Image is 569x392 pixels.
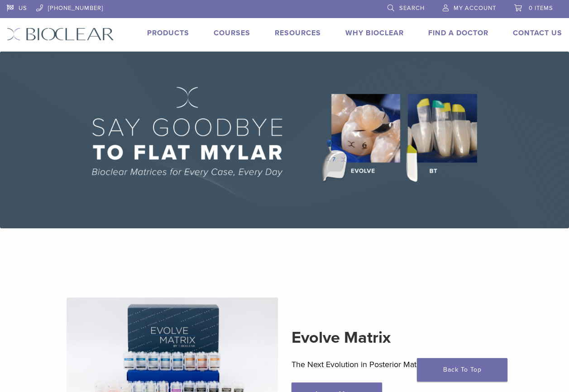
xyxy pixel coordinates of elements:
span: 0 items [529,5,553,12]
p: The Next Evolution in Posterior Matrices [292,358,502,371]
a: Why Bioclear [345,28,404,38]
a: Find A Doctor [428,28,488,38]
a: Contact Us [513,28,562,38]
span: Search [399,5,425,12]
span: My Account [454,5,496,12]
a: Resources [275,28,321,38]
img: Bioclear [7,28,114,41]
a: Courses [214,28,250,38]
a: Products [147,28,189,38]
h2: Evolve Matrix [292,327,502,349]
a: Back To Top [417,358,507,382]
